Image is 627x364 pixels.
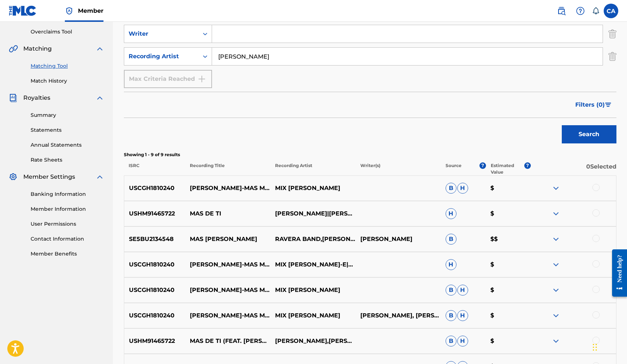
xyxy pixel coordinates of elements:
span: Matching [23,44,52,53]
img: Royalties [9,94,17,102]
p: SE5BU2134548 [124,235,185,244]
p: 0 Selected [531,162,616,175]
span: Royalties [23,94,50,102]
a: Banking Information [31,190,104,198]
span: B [446,234,456,245]
p: [PERSON_NAME]-MAS MEMORIES [185,184,270,193]
p: Source [446,162,462,175]
p: [PERSON_NAME]|[PERSON_NAME] [270,209,356,218]
a: Contact Information [31,235,104,243]
span: Member Settings [23,173,75,181]
img: Delete Criterion [608,25,616,43]
a: Rate Sheets [31,156,104,164]
p: Recording Artist [270,162,356,175]
a: Summary [31,111,104,119]
p: $ [486,260,531,269]
img: expand [552,260,560,269]
span: B [446,285,456,296]
div: Writer [129,29,194,38]
a: Member Information [31,205,104,213]
a: Match History [31,77,104,85]
p: $ [486,337,531,345]
iframe: Chat Widget [591,329,627,364]
img: expand [95,173,104,181]
p: MIX [PERSON_NAME]-E|J-DADDY T [270,260,356,269]
p: RAVERA BAND,[PERSON_NAME] [270,235,356,244]
div: Help [573,4,588,18]
button: Filters (0) [571,96,616,114]
p: MAS [PERSON_NAME] [185,235,270,244]
p: Writer(s) [356,162,441,175]
img: expand [552,184,560,193]
a: Overclaims Tool [31,28,104,36]
p: USCGH1810240 [124,184,185,193]
p: MAS DE TI [185,209,270,218]
a: Matching Tool [31,62,104,70]
p: MIX [PERSON_NAME] [270,184,356,193]
div: Notifications [592,7,599,15]
div: User Menu [604,4,618,18]
span: H [457,183,468,194]
div: Drag [593,336,597,358]
img: filter [605,103,611,107]
p: [PERSON_NAME]-MAS MEMORIES (FEAT. J-DADDY T) [185,286,270,294]
p: USCGH1810240 [124,260,185,269]
p: $ [486,311,531,320]
a: Public Search [554,4,569,18]
p: USHM91465722 [124,337,185,345]
span: ? [524,162,531,169]
span: H [457,285,468,296]
p: [PERSON_NAME] [356,235,441,244]
img: expand [552,286,560,294]
span: Filters ( 0 ) [575,100,605,109]
p: $ [486,286,531,294]
a: Member Benefits [31,250,104,258]
p: ISRC [124,162,185,175]
p: $ [486,184,531,193]
img: expand [552,209,560,218]
p: [PERSON_NAME]-MAS MEMORIES [185,260,270,269]
a: Annual Statements [31,141,104,149]
img: Delete Criterion [608,47,616,66]
p: [PERSON_NAME],[PERSON_NAME] [270,337,356,345]
span: B [446,183,456,194]
span: B [446,336,456,347]
img: expand [552,311,560,320]
p: [PERSON_NAME]-MAS MEMORIES (FEAT. J-DADDY T) [185,311,270,320]
p: USCGH1810240 [124,286,185,294]
a: User Permissions [31,220,104,228]
span: H [457,310,468,321]
span: H [446,208,456,219]
p: USCGH1810240 [124,311,185,320]
span: ? [479,162,486,169]
img: Member Settings [9,173,17,181]
p: Recording Title [185,162,270,175]
span: Member [78,7,103,15]
p: MIX [PERSON_NAME] [270,311,356,320]
p: Showing 1 - 9 of 9 results [124,151,616,158]
img: help [576,7,585,15]
img: Matching [9,44,18,53]
img: Top Rightsholder [65,7,74,15]
img: search [557,7,566,15]
p: $ [486,209,531,218]
img: expand [95,94,104,102]
div: Recording Artist [129,52,194,61]
img: expand [95,44,104,53]
p: Estimated Value [491,162,524,175]
p: USHM91465722 [124,209,185,218]
button: Search [562,125,616,143]
a: Statements [31,126,104,134]
iframe: Resource Center [607,243,627,303]
img: MLC Logo [9,5,37,16]
p: MAS DE TI (FEAT. [PERSON_NAME]) [185,337,270,345]
p: [PERSON_NAME], [PERSON_NAME] [PERSON_NAME], [PERSON_NAME] [356,311,441,320]
img: expand [552,337,560,345]
span: H [446,259,456,270]
p: MIX [PERSON_NAME] [270,286,356,294]
span: B [446,310,456,321]
img: expand [552,235,560,244]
